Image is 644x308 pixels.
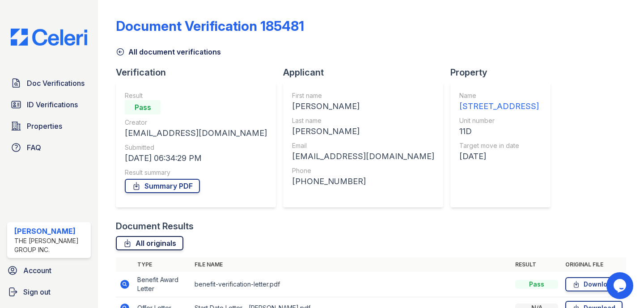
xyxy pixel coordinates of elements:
[459,125,539,138] div: 11D
[292,166,434,175] div: Phone
[459,116,539,125] div: Unit number
[7,139,91,156] a: FAQ
[515,280,558,289] div: Pass
[292,100,434,113] div: [PERSON_NAME]
[292,141,434,150] div: Email
[116,18,304,34] div: Document Verification 185481
[125,127,267,139] div: [EMAIL_ADDRESS][DOMAIN_NAME]
[14,236,87,254] div: The [PERSON_NAME] Group Inc.
[459,141,539,150] div: Target move in date
[27,142,41,153] span: FAQ
[191,257,512,272] th: File name
[23,265,51,276] span: Account
[27,121,62,131] span: Properties
[606,272,635,299] iframe: chat widget
[125,179,200,193] a: Summary PDF
[27,78,85,89] span: Doc Verifications
[292,116,434,125] div: Last name
[459,91,539,113] a: Name [STREET_ADDRESS]
[459,91,539,100] div: Name
[450,66,558,79] div: Property
[27,99,78,110] span: ID Verifications
[125,91,267,100] div: Result
[459,150,539,163] div: [DATE]
[116,66,283,79] div: Verification
[134,272,191,297] td: Benefit Award Letter
[125,100,161,114] div: Pass
[7,74,91,92] a: Doc Verifications
[459,100,539,113] div: [STREET_ADDRESS]
[125,143,267,152] div: Submitted
[292,175,434,188] div: [PHONE_NUMBER]
[7,96,91,114] a: ID Verifications
[7,117,91,135] a: Properties
[565,277,623,291] a: Download
[4,262,94,279] a: Account
[125,168,267,177] div: Result summary
[4,29,94,46] img: CE_Logo_Blue-a8612792a0a2168367f1c8372b55b34899dd931a85d93a1a3d3e32e68fde9ad4.png
[191,272,512,297] td: benefit-verification-letter.pdf
[292,150,434,163] div: [EMAIL_ADDRESS][DOMAIN_NAME]
[283,66,450,79] div: Applicant
[125,152,267,165] div: [DATE] 06:34:29 PM
[116,220,194,232] div: Document Results
[292,125,434,138] div: [PERSON_NAME]
[4,283,94,301] a: Sign out
[562,257,626,272] th: Original file
[134,257,191,272] th: Type
[116,46,221,57] a: All document verifications
[23,287,51,297] span: Sign out
[14,226,87,236] div: [PERSON_NAME]
[125,118,267,127] div: Creator
[116,236,183,250] a: All originals
[292,91,434,100] div: First name
[512,257,562,272] th: Result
